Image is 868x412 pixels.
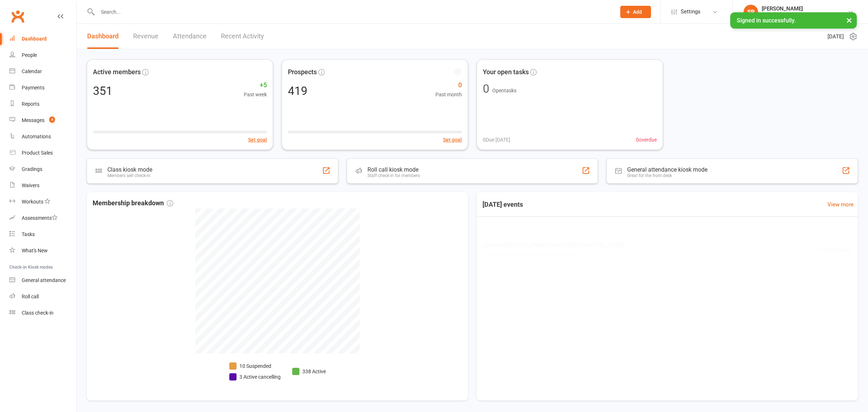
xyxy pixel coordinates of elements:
[483,83,489,94] div: 0
[827,200,854,209] a: View more
[22,277,66,283] div: General attendance
[244,80,267,91] span: +5
[93,85,112,97] div: 351
[93,198,173,209] span: Membership breakdown
[9,272,76,289] a: General attendance kiosk mode
[22,150,53,156] div: Product Sales
[22,36,47,42] div: Dashboard
[49,117,55,123] span: 4
[9,243,76,259] a: What's New
[633,9,642,15] span: Add
[819,245,852,253] span: 0 / 40 attendees
[9,63,76,80] a: Calendar
[22,68,42,74] div: Calendar
[681,4,701,20] span: Settings
[93,67,141,77] span: Active members
[229,362,281,370] li: 10 Suspended
[482,251,624,259] span: 4:10PM - 4:55PM | [PERSON_NAME] | Mat 1
[9,31,76,47] a: Dashboard
[483,67,529,77] span: Your open tasks
[288,85,307,97] div: 419
[22,215,58,221] div: Assessments
[22,231,35,237] div: Tasks
[9,47,76,63] a: People
[744,5,758,19] div: SB
[762,5,848,12] div: [PERSON_NAME]
[9,129,76,145] a: Automations
[482,240,624,250] span: Juniors [PERSON_NAME] Ages [DEMOGRAPHIC_DATA]
[435,91,462,98] span: Past month
[22,134,51,139] div: Automations
[843,12,856,28] button: ×
[9,145,76,161] a: Product Sales
[9,161,76,177] a: Gradings
[443,136,462,144] button: Set goal
[9,96,76,112] a: Reports
[229,373,281,381] li: 3 Active cancelling
[221,24,264,49] a: Recent Activity
[22,182,39,188] div: Waivers
[22,248,48,253] div: What's New
[620,6,651,18] button: Add
[737,17,796,24] span: Signed in successfully.
[367,166,420,173] div: Roll call kiosk mode
[627,166,707,173] div: General attendance kiosk mode
[636,136,657,144] span: 0 overdue
[477,198,529,211] h3: [DATE] events
[133,24,158,49] a: Revenue
[87,24,119,49] a: Dashboard
[95,7,611,17] input: Search...
[244,91,267,98] span: Past week
[173,24,207,49] a: Attendance
[9,226,76,243] a: Tasks
[9,112,76,129] a: Messages 4
[292,367,326,375] li: 338 Active
[9,289,76,305] a: Roll call
[367,173,420,178] div: Staff check-in for members
[435,80,462,91] span: 0
[22,101,39,107] div: Reports
[22,310,54,316] div: Class check-in
[22,199,43,205] div: Workouts
[107,173,152,178] div: Members self check-in
[9,194,76,210] a: Workouts
[9,305,76,321] a: Class kiosk mode
[9,80,76,96] a: Payments
[22,294,39,299] div: Roll call
[762,12,848,18] div: [PERSON_NAME] Humaita Bankstown
[492,88,516,93] span: Open tasks
[9,177,76,194] a: Waivers
[9,7,27,25] a: Clubworx
[483,136,510,144] span: 0 Due [DATE]
[22,166,42,172] div: Gradings
[107,166,152,173] div: Class kiosk mode
[9,210,76,226] a: Assessments
[248,136,267,144] button: Set goal
[288,67,317,77] span: Prospects
[627,173,707,178] div: Great for the front desk
[22,52,37,58] div: People
[22,117,44,123] div: Messages
[22,85,44,91] div: Payments
[827,32,844,41] span: [DATE]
